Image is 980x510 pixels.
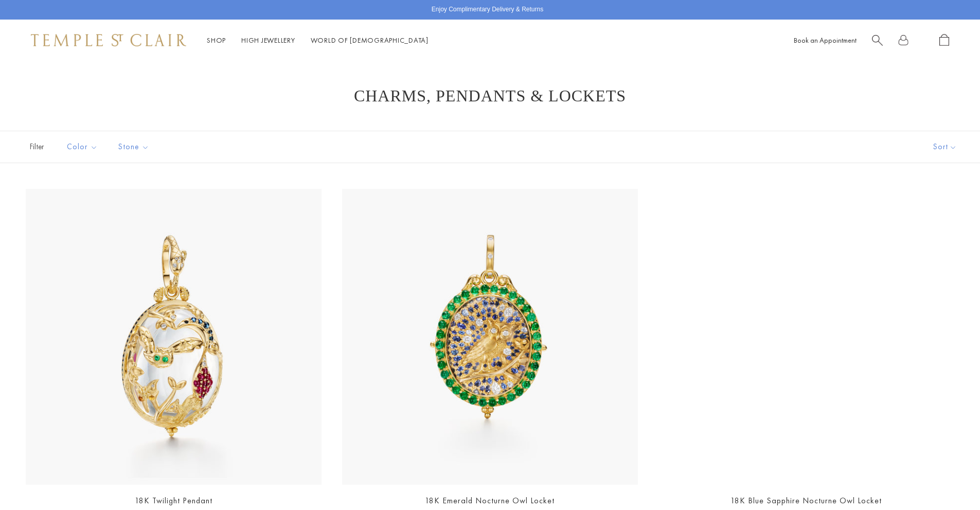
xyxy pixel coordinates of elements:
img: Temple St. Clair [31,34,186,46]
button: Stone [111,135,157,159]
a: Book an Appointment [794,36,857,45]
a: 18K Blue Sapphire Nocturne Owl Locket [658,189,954,485]
h1: Charms, Pendants & Lockets [41,86,939,105]
img: 18K Twilight Pendant [26,189,322,485]
a: 18K Twilight Pendant [135,495,212,506]
img: 18K Emerald Nocturne Owl Locket [342,189,638,485]
nav: Main navigation [207,34,429,47]
a: 18K Emerald Nocturne Owl Locket [425,495,555,506]
a: World of [DEMOGRAPHIC_DATA]World of [DEMOGRAPHIC_DATA] [311,36,429,45]
a: Search [872,34,883,47]
a: High JewelleryHigh Jewellery [241,36,295,45]
a: 18K Blue Sapphire Nocturne Owl Locket [730,495,882,506]
span: Stone [113,140,157,153]
button: Show sort by [910,131,980,163]
span: Color [62,140,105,153]
a: ShopShop [207,36,226,45]
button: Color [59,135,105,159]
p: Enjoy Complimentary Delivery & Returns [432,5,543,15]
a: Open Shopping Bag [939,34,949,47]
